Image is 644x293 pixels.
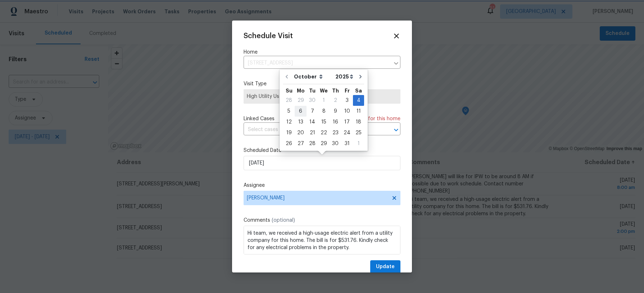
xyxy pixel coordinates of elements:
div: 28 [283,95,295,105]
div: Mon Oct 27 2025 [295,138,307,149]
div: Sun Oct 26 2025 [283,138,295,149]
button: Go to next month [355,69,366,84]
div: 21 [307,128,318,138]
div: Sat Oct 04 2025 [353,95,364,106]
div: 26 [283,139,295,149]
div: 14 [307,117,318,127]
div: Tue Oct 28 2025 [307,138,318,149]
div: Wed Oct 22 2025 [318,127,330,138]
div: Thu Oct 02 2025 [330,95,341,106]
div: Fri Oct 10 2025 [341,106,353,117]
div: Sun Oct 12 2025 [283,117,295,127]
select: Year [334,71,355,82]
abbr: Sunday [286,88,292,93]
div: Sat Nov 01 2025 [353,138,364,149]
div: Mon Oct 13 2025 [295,117,307,127]
div: 9 [330,106,341,116]
div: Sun Oct 05 2025 [283,106,295,117]
div: 30 [330,139,341,149]
div: 1 [318,95,330,105]
div: Fri Oct 17 2025 [341,117,353,127]
div: Mon Sep 29 2025 [295,95,307,106]
div: Sat Oct 18 2025 [353,117,364,127]
label: Home [244,49,400,56]
div: 25 [353,128,364,138]
div: Thu Oct 23 2025 [330,127,341,138]
div: Tue Sep 30 2025 [307,95,318,106]
label: Comments [244,217,400,224]
div: 12 [283,117,295,127]
div: 22 [318,128,330,138]
div: 11 [353,106,364,116]
div: 19 [283,128,295,138]
div: Thu Oct 09 2025 [330,106,341,117]
span: (optional) [272,218,295,223]
abbr: Friday [345,88,350,93]
div: 29 [318,139,330,149]
div: Wed Oct 01 2025 [318,95,330,106]
button: Update [370,260,400,274]
div: 1 [353,139,364,149]
div: Thu Oct 16 2025 [330,117,341,127]
div: 2 [330,95,341,105]
input: Enter in an address [244,58,390,69]
div: 4 [353,95,364,105]
div: 31 [341,139,353,149]
label: Visit Type [244,80,400,87]
span: Linked Cases [244,115,275,122]
abbr: Tuesday [309,88,316,93]
div: Wed Oct 15 2025 [318,117,330,127]
div: 29 [295,95,307,105]
div: 17 [341,117,353,127]
div: 18 [353,117,364,127]
div: Fri Oct 31 2025 [341,138,353,149]
div: Tue Oct 07 2025 [307,106,318,117]
div: 5 [283,106,295,116]
div: 28 [307,139,318,149]
button: Go to previous month [281,69,292,84]
abbr: Saturday [355,88,362,93]
textarea: Hi team, we received a high-usage electric alert from a utility company for this home. The bill i... [244,226,400,254]
div: 27 [295,139,307,149]
div: Fri Oct 24 2025 [341,127,353,138]
div: Sat Oct 11 2025 [353,106,364,117]
span: Close [393,32,400,40]
div: Sun Sep 28 2025 [283,95,295,106]
select: Month [292,71,334,82]
div: 23 [330,128,341,138]
div: Tue Oct 21 2025 [307,127,318,138]
div: Fri Oct 03 2025 [341,95,353,106]
div: Sun Oct 19 2025 [283,127,295,138]
div: 16 [330,117,341,127]
div: 30 [307,95,318,105]
input: Select cases [244,124,380,135]
div: 15 [318,117,330,127]
div: 13 [295,117,307,127]
abbr: Monday [297,88,305,93]
span: [PERSON_NAME] [247,195,388,201]
div: Sat Oct 25 2025 [353,127,364,138]
div: 24 [341,128,353,138]
label: Assignee [244,182,400,189]
span: Schedule Visit [244,32,293,40]
abbr: Wednesday [320,88,328,93]
div: Tue Oct 14 2025 [307,117,318,127]
div: 7 [307,106,318,116]
span: Update [376,262,395,271]
div: Thu Oct 30 2025 [330,138,341,149]
span: High Utility Usage [247,93,397,100]
div: Wed Oct 08 2025 [318,106,330,117]
div: 10 [341,106,353,116]
abbr: Thursday [332,88,339,93]
div: Mon Oct 06 2025 [295,106,307,117]
div: 6 [295,106,307,116]
input: M/D/YYYY [244,156,400,170]
label: Scheduled Date [244,147,400,154]
button: Open [391,125,401,135]
div: 8 [318,106,330,116]
div: Mon Oct 20 2025 [295,127,307,138]
div: 3 [341,95,353,105]
div: 20 [295,128,307,138]
div: Wed Oct 29 2025 [318,138,330,149]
